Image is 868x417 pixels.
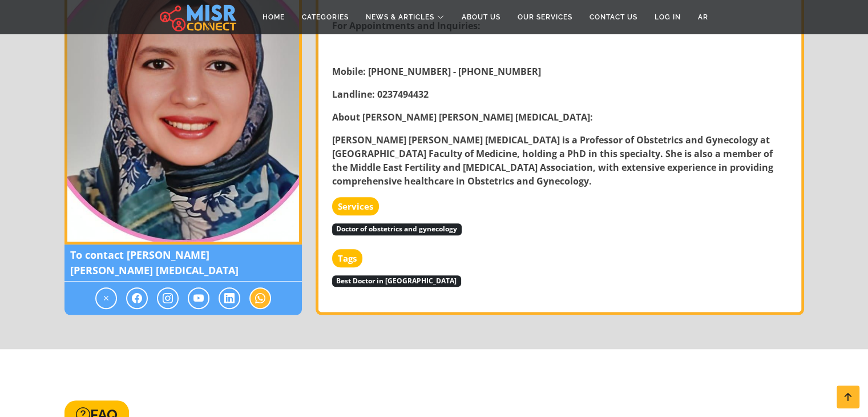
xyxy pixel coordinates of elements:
[332,222,462,234] a: Doctor of obstetrics and gynecology
[332,134,773,187] strong: [PERSON_NAME] [PERSON_NAME] [MEDICAL_DATA] is a Professor of Obstetrics and Gynecology at [GEOGRA...
[366,12,434,22] span: News & Articles
[332,223,462,235] span: Doctor of obstetrics and gynecology
[689,6,717,28] a: AR
[332,65,541,78] strong: Mobile: [PHONE_NUMBER] - [PHONE_NUMBER]
[332,111,593,123] strong: About [PERSON_NAME] [PERSON_NAME] [MEDICAL_DATA]:
[332,88,429,101] strong: Landline: 0237494432
[509,6,581,28] a: Our Services
[332,197,379,216] strong: Services
[332,274,462,286] a: Best Doctor in [GEOGRAPHIC_DATA]
[453,6,509,28] a: About Us
[357,6,453,28] a: News & Articles
[160,3,236,31] img: main.misr_connect
[64,244,302,282] span: To contact [PERSON_NAME] [PERSON_NAME] [MEDICAL_DATA]
[293,6,357,28] a: Categories
[646,6,689,28] a: Log in
[332,275,462,287] span: Best Doctor in [GEOGRAPHIC_DATA]
[581,6,646,28] a: Contact Us
[332,249,362,268] strong: Tags
[254,6,293,28] a: Home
